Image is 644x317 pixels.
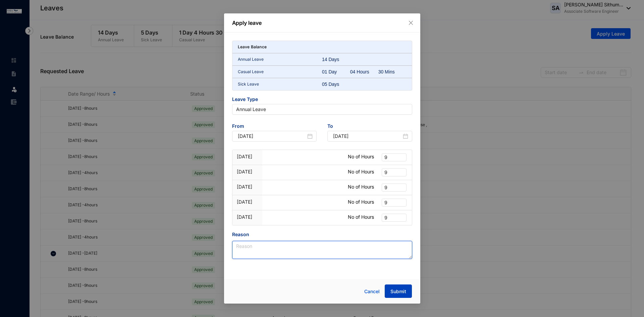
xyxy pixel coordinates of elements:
input: End Date [333,133,401,140]
p: No of Hours [348,153,374,160]
p: Leave Balance [238,44,267,50]
span: Cancel [364,288,380,295]
p: No of Hours [348,183,374,190]
p: [DATE] [237,199,258,205]
p: No of Hours [348,168,374,175]
div: 01 Day [322,68,350,75]
p: Sick Leave [238,81,322,88]
span: From [232,123,317,131]
span: 9 [384,154,404,161]
span: Leave Type [232,96,412,104]
p: [DATE] [237,153,258,160]
input: Start Date [238,133,306,140]
p: Annual Leave [238,56,322,63]
p: No of Hours [348,214,374,220]
span: 9 [384,184,404,191]
p: [DATE] [237,168,258,175]
span: Submit [390,288,406,295]
span: 9 [384,169,404,176]
div: 14 Days [322,56,350,63]
p: Apply leave [232,19,412,27]
p: [DATE] [237,214,258,220]
button: Cancel [359,285,385,298]
button: Close [407,19,415,27]
button: Submit [385,284,412,298]
span: close [408,20,414,25]
textarea: Reason [232,241,412,259]
p: No of Hours [348,199,374,205]
span: Annual Leave [236,104,408,114]
span: To [327,123,412,131]
span: 9 [384,199,404,206]
div: 04 Hours [350,68,378,75]
div: 30 Mins [378,68,407,75]
label: Reason [232,231,254,238]
p: Casual Leave [238,68,322,75]
div: 05 Days [322,81,350,88]
p: [DATE] [237,183,258,190]
span: 9 [384,214,404,221]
